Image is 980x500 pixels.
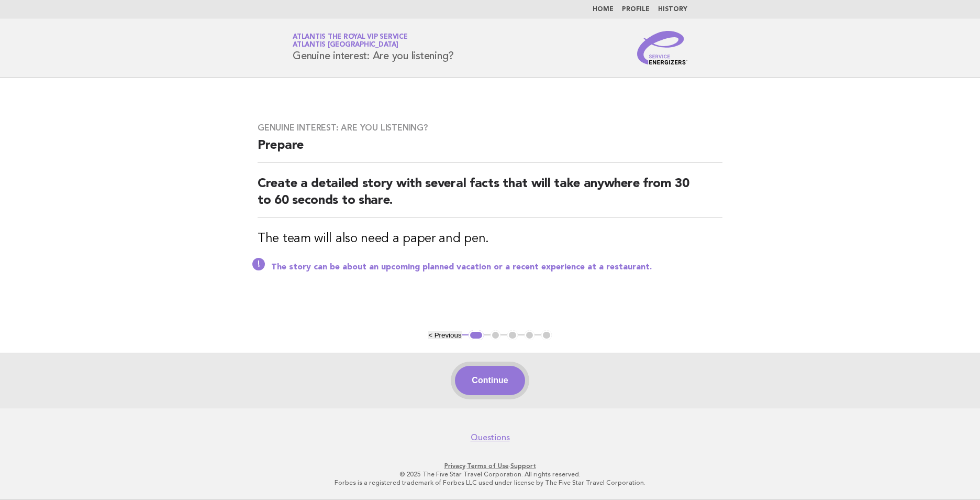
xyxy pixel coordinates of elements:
a: Support [510,462,536,470]
a: Home [593,6,614,13]
a: History [658,6,687,13]
button: < Previous [428,331,461,339]
p: © 2025 The Five Star Travel Corporation. All rights reserved. [170,470,810,479]
img: Service Energizers [637,31,687,64]
span: Atlantis [GEOGRAPHIC_DATA] [293,42,398,49]
p: Forbes is a registered trademark of Forbes LLC used under license by The Five Star Travel Corpora... [170,479,810,487]
h2: Prepare [258,137,722,163]
p: The story can be about an upcoming planned vacation or a recent experience at a restaurant. [271,262,722,273]
h2: Create a detailed story with several facts that will take anywhere from 30 to 60 seconds to share. [258,176,722,218]
button: 1 [469,330,484,341]
h3: Genuine interest: Are you listening? [258,123,722,133]
h3: The team will also need a paper and pen. [258,231,722,247]
a: Terms of Use [467,462,509,470]
button: Continue [455,366,525,395]
p: · · [170,462,810,470]
a: Privacy [444,462,465,470]
a: Profile [622,6,650,13]
a: Questions [471,432,510,443]
a: Atlantis the Royal VIP ServiceAtlantis [GEOGRAPHIC_DATA] [293,34,408,48]
h1: Genuine interest: Are you listening? [293,34,454,61]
